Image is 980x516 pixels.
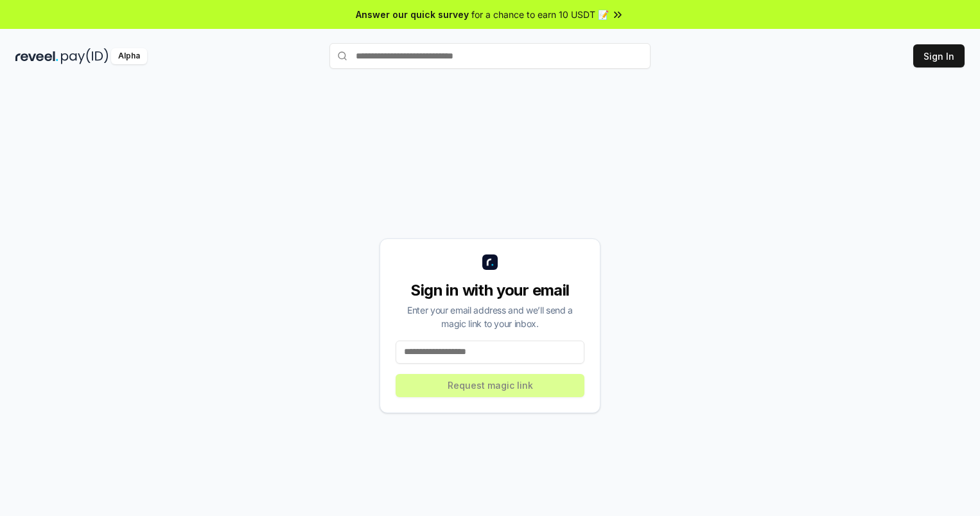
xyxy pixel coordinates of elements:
div: Alpha [111,48,147,64]
div: Sign in with your email [396,280,584,301]
img: pay_id [61,48,109,64]
span: Answer our quick survey [356,8,469,21]
img: logo_small [482,254,498,270]
button: Sign In [913,44,965,67]
span: for a chance to earn 10 USDT 📝 [471,8,609,21]
img: reveel_dark [15,48,58,64]
div: Enter your email address and we’ll send a magic link to your inbox. [396,303,584,330]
